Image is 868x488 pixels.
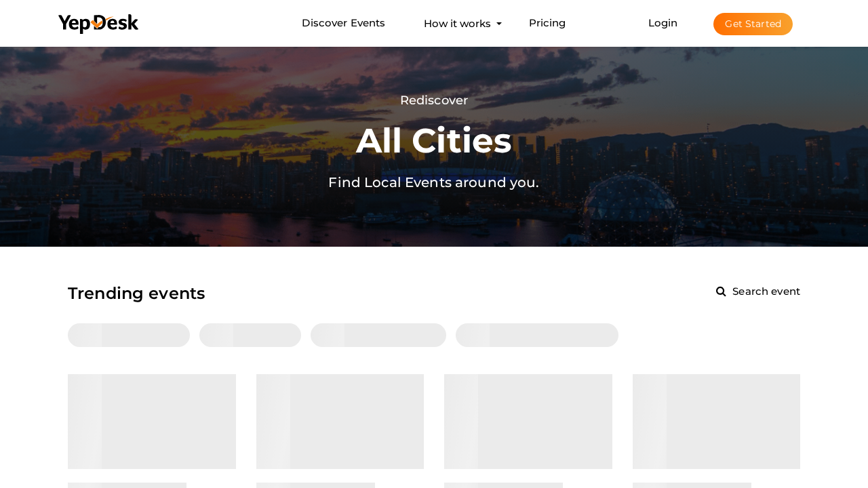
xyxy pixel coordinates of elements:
label: all cities [356,114,512,168]
label: Find Local Events around you. [328,171,539,193]
a: Login [648,16,678,29]
label: Rediscover [400,91,468,110]
a: Discover Events [302,11,385,36]
label: Trending events [68,281,205,306]
a: Pricing [529,11,566,36]
span: Search event [729,285,800,298]
button: Get Started [713,13,793,35]
button: How it works [420,11,495,36]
